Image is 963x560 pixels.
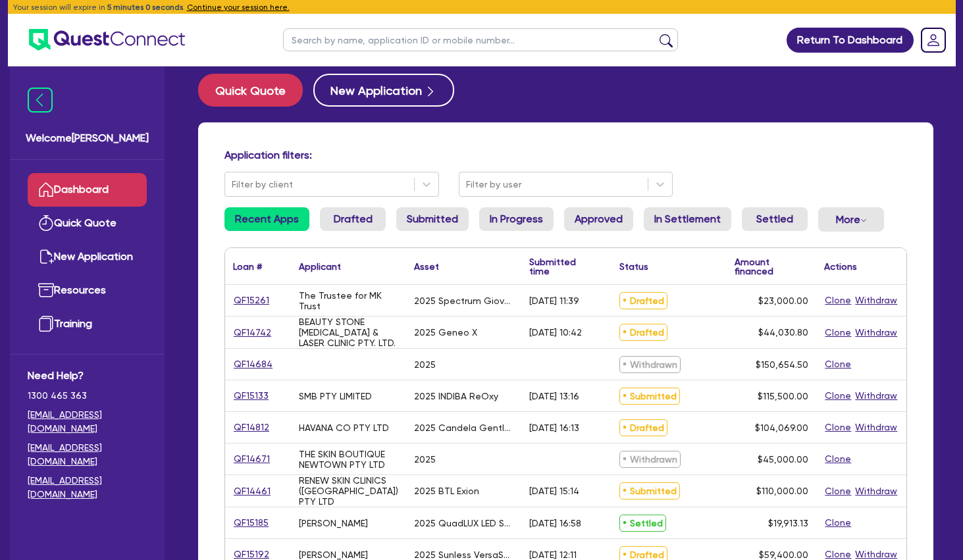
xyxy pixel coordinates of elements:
[414,518,513,528] div: 2025 QuadLUX LED System
[38,282,54,298] img: resources
[28,368,147,384] span: Need Help?
[756,486,808,496] span: $110,000.00
[818,207,884,232] button: Dropdown toggle
[26,130,149,146] span: Welcome [PERSON_NAME]
[233,515,269,530] a: QF15185
[28,173,147,207] a: Dashboard
[414,454,436,465] div: 2025
[28,441,147,469] a: [EMAIL_ADDRESS][DOMAIN_NAME]
[29,29,185,51] img: quest-connect-logo-blue
[396,207,469,231] a: Submitted
[414,295,513,306] div: 2025 Spectrum Giovane IPL
[299,262,341,271] div: Applicant
[529,257,592,276] div: Submitted time
[38,316,54,332] img: training
[854,293,898,308] button: Withdraw
[38,249,54,265] img: new-application
[824,451,852,467] button: Clone
[854,388,898,403] button: Withdraw
[735,257,809,276] div: Amount financed
[854,484,898,499] button: Withdraw
[414,327,477,338] div: 2025 Geneo X
[824,325,852,340] button: Clone
[198,74,303,107] button: Quick Quote
[824,420,852,435] button: Clone
[28,207,147,240] a: Quick Quote
[564,207,633,231] a: Approved
[916,23,950,57] a: Dropdown toggle
[529,486,579,496] div: [DATE] 15:14
[233,451,271,467] a: QF14671
[107,3,183,12] span: 5 minutes 0 seconds
[758,391,808,401] span: $115,500.00
[28,408,147,436] a: [EMAIL_ADDRESS][DOMAIN_NAME]
[233,484,271,499] a: QF14461
[854,325,898,340] button: Withdraw
[758,295,808,306] span: $23,000.00
[619,262,648,271] div: Status
[824,262,857,271] div: Actions
[529,422,579,433] div: [DATE] 16:13
[313,74,454,107] button: New Application
[824,293,852,308] button: Clone
[299,549,368,560] div: [PERSON_NAME]
[414,262,439,271] div: Asset
[755,422,808,433] span: $104,069.00
[299,422,389,433] div: HAVANA CO PTY LTD
[28,389,147,403] span: 1300 465 363
[233,388,269,403] a: QF15133
[28,474,147,501] a: [EMAIL_ADDRESS][DOMAIN_NAME]
[619,324,667,341] span: Drafted
[233,262,262,271] div: Loan #
[529,391,579,401] div: [DATE] 13:16
[619,419,667,436] span: Drafted
[529,295,579,306] div: [DATE] 11:39
[854,420,898,435] button: Withdraw
[529,549,577,560] div: [DATE] 12:11
[787,28,914,53] a: Return To Dashboard
[414,486,479,496] div: 2025 BTL Exion
[224,207,309,231] a: Recent Apps
[824,388,852,403] button: Clone
[28,274,147,307] a: Resources
[619,451,681,468] span: Withdrawn
[233,293,270,308] a: QF15261
[299,518,368,528] div: [PERSON_NAME]
[768,518,808,528] span: $19,913.13
[758,454,808,465] span: $45,000.00
[299,475,398,507] div: RENEW SKIN CLINICS ([GEOGRAPHIC_DATA]) PTY LTD
[529,518,581,528] div: [DATE] 16:58
[619,515,666,532] span: Settled
[619,356,681,373] span: Withdrawn
[414,549,513,560] div: 2025 Sunless VersaSpa Pro
[28,240,147,274] a: New Application
[38,215,54,231] img: quick-quote
[619,482,680,499] span: Submitted
[233,357,273,372] a: QF14684
[414,391,498,401] div: 2025 INDIBA ReOxy
[479,207,554,231] a: In Progress
[224,149,907,161] h4: Application filters:
[619,292,667,309] span: Drafted
[756,359,808,370] span: $150,654.50
[233,420,270,435] a: QF14812
[28,307,147,341] a: Training
[414,422,513,433] div: 2025 Candela GentleMax Pro
[299,290,398,311] div: The Trustee for MK Trust
[759,549,808,560] span: $59,400.00
[644,207,731,231] a: In Settlement
[283,28,678,51] input: Search by name, application ID or mobile number...
[758,327,808,338] span: $44,030.80
[414,359,436,370] div: 2025
[28,88,53,113] img: icon-menu-close
[299,449,398,470] div: THE SKIN BOUTIQUE NEWTOWN PTY LTD
[233,325,272,340] a: QF14742
[187,1,290,13] button: Continue your session here.
[198,74,313,107] a: Quick Quote
[824,515,852,530] button: Clone
[320,207,386,231] a: Drafted
[824,484,852,499] button: Clone
[299,391,372,401] div: SMB PTY LIMITED
[529,327,582,338] div: [DATE] 10:42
